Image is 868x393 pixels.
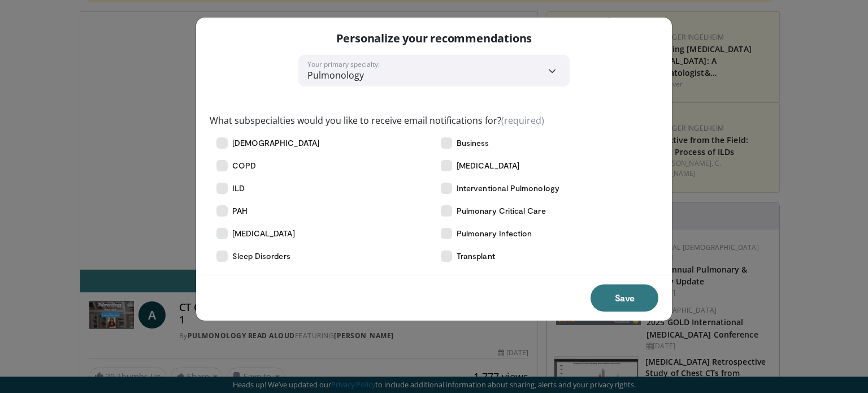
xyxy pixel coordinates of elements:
span: Sleep Disorders [232,251,290,262]
span: [MEDICAL_DATA] [232,228,295,239]
button: Save [591,284,658,312]
span: [MEDICAL_DATA] [457,160,519,171]
span: ILD [232,183,245,194]
span: Pulmonary Infection [457,228,532,239]
span: PAH [232,205,248,217]
span: [DEMOGRAPHIC_DATA] [232,137,319,149]
span: Transplant [457,251,495,262]
span: Pulmonary Critical Care [457,205,546,217]
span: Business [457,137,489,149]
label: What subspecialties would you like to receive email notifications for? [210,114,544,127]
span: (required) [501,114,544,127]
span: Interventional Pulmonology [457,183,559,194]
p: Personalize your recommendations [336,31,532,46]
span: COPD [232,160,256,171]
